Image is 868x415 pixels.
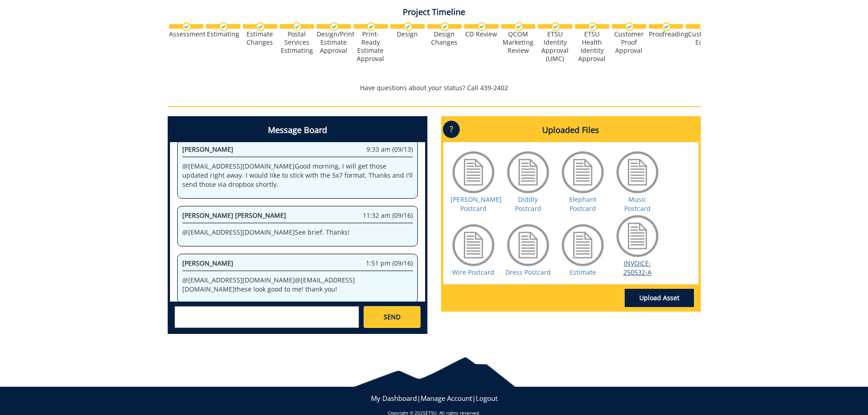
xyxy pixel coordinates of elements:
a: Logout [476,394,498,403]
a: Wire Postcard [452,268,494,277]
span: 1:51 pm (09/16) [366,259,413,268]
img: checkmark [330,22,339,31]
div: ETSU Identity Approval (UMC) [538,30,572,63]
a: My Dashboard [371,394,417,403]
div: Estimating [206,30,240,38]
img: checkmark [404,22,412,31]
span: SEND [384,313,401,322]
img: checkmark [256,22,265,31]
span: 9:33 am (09/13) [366,145,413,154]
textarea: messageToSend [175,306,359,328]
p: Have questions about your status? Call 439-2402 [168,83,701,92]
a: Upload Asset [625,289,694,307]
a: [PERSON_NAME] Postcard [451,195,502,213]
div: ETSU Health Identity Approval [575,30,609,63]
div: Design Changes [427,30,462,46]
div: Postal Services Estimating [280,30,314,55]
div: Design/Print Estimate Approval [317,30,351,55]
a: SEND [364,306,420,328]
a: Music Postcard [624,195,651,213]
div: Estimate Changes [243,30,277,46]
a: Elephant Postcard [569,195,596,213]
a: INVOICE-250532-A [623,259,652,277]
a: Estimate [570,268,596,277]
div: Assessment [169,30,203,38]
h4: Uploaded Files [443,118,699,142]
div: Print-Ready Estimate Approval [354,30,388,63]
div: Proofreading [649,30,683,38]
span: 11:32 am (09/16) [363,211,413,220]
div: Customer Proof Approval [612,30,646,55]
a: Dress Postcard [505,268,551,277]
div: Customer Edits [686,30,720,46]
p: @ [EMAIL_ADDRESS][DOMAIN_NAME] See brief. Thanks! [182,228,413,237]
img: checkmark [219,22,228,31]
div: CD Review [464,30,498,38]
span: [PERSON_NAME] [182,145,233,154]
span: [PERSON_NAME] [PERSON_NAME] [182,211,286,220]
span: [PERSON_NAME] [182,259,233,267]
a: Diddly Postcard [515,195,541,213]
img: checkmark [699,22,708,31]
h4: Message Board [170,118,425,142]
a: Manage Account [421,394,472,403]
img: checkmark [514,22,523,31]
img: checkmark [588,22,597,31]
p: @ [EMAIL_ADDRESS][DOMAIN_NAME] @ [EMAIL_ADDRESS][DOMAIN_NAME] these look good to me! thank you! [182,276,413,294]
div: Design [390,30,425,38]
img: checkmark [293,22,302,31]
img: checkmark [182,22,191,31]
h4: Project Timeline [168,8,701,17]
p: @ [EMAIL_ADDRESS][DOMAIN_NAME] Good morning, I will get those updated right away. I would like to... [182,162,413,189]
img: checkmark [662,22,671,31]
img: checkmark [478,22,486,31]
p: ? [443,121,460,138]
div: QCOM Marketing Review [501,30,535,55]
img: checkmark [551,22,560,31]
img: checkmark [625,22,634,31]
img: checkmark [367,22,375,31]
img: checkmark [441,22,449,31]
